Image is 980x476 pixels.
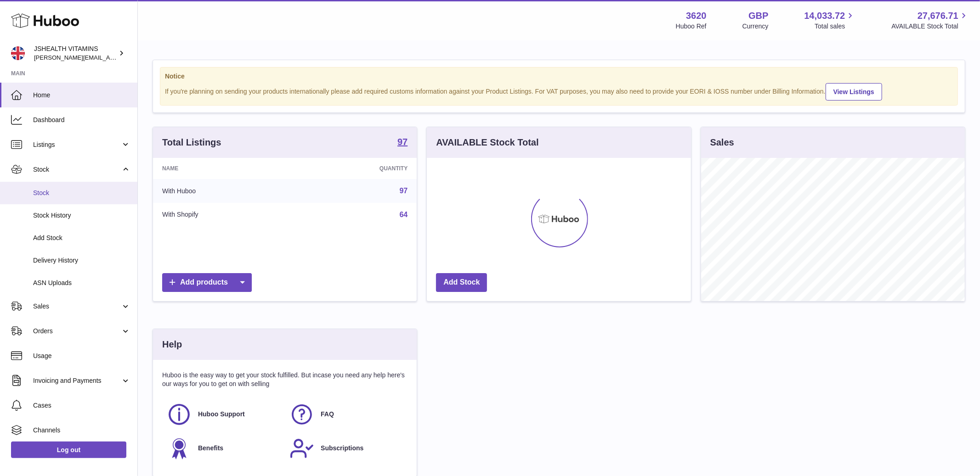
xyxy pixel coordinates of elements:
[167,436,280,461] a: Benefits
[33,376,121,385] span: Invoicing and Payments
[397,137,408,146] strong: 97
[33,302,121,311] span: Sales
[321,410,334,419] span: FAQ
[686,10,707,22] strong: 3620
[33,91,130,100] span: Home
[748,10,768,22] strong: GBP
[33,279,130,287] span: ASN Uploads
[436,136,538,149] h3: AVAILABLE Stock Total
[918,10,958,22] span: 27,676.71
[153,179,295,203] td: With Huboo
[826,83,882,101] a: View Listings
[34,45,117,62] div: JSHEALTH VITAMINS
[33,116,130,124] span: Dashboard
[710,136,734,149] h3: Sales
[33,401,130,410] span: Cases
[162,273,252,292] a: Add products
[804,10,855,31] a: 14,033.72 Total sales
[198,444,223,453] span: Benefits
[289,436,403,461] a: Subscriptions
[33,165,121,174] span: Stock
[34,54,184,61] span: [PERSON_NAME][EMAIL_ADDRESS][DOMAIN_NAME]
[33,352,130,360] span: Usage
[321,444,363,453] span: Subscriptions
[33,256,130,265] span: Delivery History
[742,22,769,31] div: Currency
[33,426,130,435] span: Channels
[397,137,408,148] a: 97
[162,136,221,149] h3: Total Listings
[804,10,845,22] span: 14,033.72
[891,22,969,31] span: AVAILABLE Stock Total
[295,158,417,179] th: Quantity
[11,46,25,60] img: francesca@jshealthvitamins.com
[165,72,953,81] strong: Notice
[33,234,130,242] span: Add Stock
[436,273,487,292] a: Add Stock
[33,140,121,149] span: Listings
[165,82,953,101] div: If you're planning on sending your products internationally please add required customs informati...
[33,327,121,336] span: Orders
[33,211,130,220] span: Stock History
[153,158,295,179] th: Name
[676,22,707,31] div: Huboo Ref
[11,442,126,458] a: Log out
[162,338,182,351] h3: Help
[198,410,245,419] span: Huboo Support
[167,402,280,427] a: Huboo Support
[289,402,403,427] a: FAQ
[33,189,130,197] span: Stock
[400,187,408,195] a: 97
[162,371,408,388] p: Huboo is the easy way to get your stock fulfilled. But incase you need any help here's our ways f...
[891,10,969,31] a: 27,676.71 AVAILABLE Stock Total
[815,22,855,31] span: Total sales
[153,203,295,227] td: With Shopify
[400,211,408,218] a: 64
